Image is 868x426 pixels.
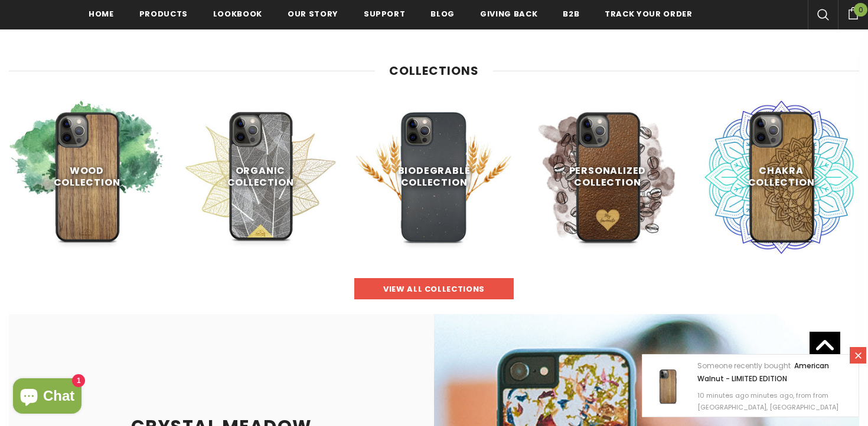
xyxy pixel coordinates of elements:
a: view all collections [354,278,514,299]
span: Blog [430,8,455,19]
span: support [364,8,406,19]
span: Lookbook [213,8,262,19]
span: Collections [389,62,479,79]
span: Home [89,8,114,19]
span: B2B [563,8,579,19]
a: 0 [838,5,868,19]
span: 10 minutes ago minutes ago, from from [GEOGRAPHIC_DATA], [GEOGRAPHIC_DATA] [697,391,838,412]
span: Our Story [288,8,338,19]
span: view all collections [383,283,485,295]
span: Track your order [605,8,692,19]
span: Someone recently bought [697,361,791,371]
span: Products [139,8,188,19]
inbox-online-store-chat: Shopify online store chat [9,378,85,417]
span: Giving back [480,8,537,19]
span: 0 [854,3,867,16]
